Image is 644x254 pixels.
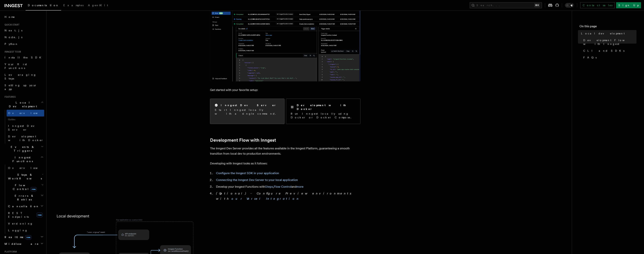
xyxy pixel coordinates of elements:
button: Flow Controlnew [7,182,44,192]
span: Local development [581,32,625,35]
span: Inngest tour [3,50,21,53]
a: Development Flow with Inngest [582,37,636,47]
span: Development Flow with Inngest [583,38,636,46]
p: Run Inngest locally using Docker or Docker Compose. [291,112,356,119]
a: Examples [61,1,86,10]
kbd: ⌘K [534,3,540,7]
span: Events & Triggers [3,145,41,153]
button: Steps & Workflows [7,171,44,182]
span: Node.js [5,36,22,39]
a: Flow Control [274,185,291,188]
div: Local Development [3,110,44,144]
div: Inngest Functions [3,165,44,234]
a: Inngest Dev Server [7,122,44,133]
a: Versioning [7,220,44,227]
p: Get started with your favorite setup: [210,87,360,93]
p: The Inngest Dev Server provides all the features available in the Inngest Platform, guaranteeing ... [210,146,360,156]
em: (Optional) - Configure Preview environments with [216,192,353,200]
button: Events & Triggers [3,144,44,154]
a: Local development [580,30,636,37]
span: Versioning [8,222,33,225]
span: Next.js [5,29,22,32]
h4: On this page [580,24,636,30]
a: Connecting the Inngest Dev Server to your local application [216,178,298,182]
h2: Inngest Dev Server [221,103,276,107]
span: Python [5,42,18,45]
a: Overview [7,110,44,116]
span: Install the SDK [5,56,43,59]
p: Developing with Inngest looks as it follows: [210,161,360,166]
span: AgentKit [88,4,108,7]
a: Overview [7,165,44,171]
a: Configure the Inngest SDK in your application [216,171,279,175]
span: new [36,213,43,217]
a: FAQs [582,54,636,61]
a: Development Flow with Inngest [210,138,276,143]
span: Flow Control [7,183,41,191]
span: Inngest Functions [3,156,41,163]
a: Sign Up [616,2,641,8]
a: Development with Docker [7,133,44,144]
button: Toggle dark mode [565,3,574,8]
a: Documentation [26,1,61,11]
span: Errors & Retries [7,194,41,201]
a: Node.js [3,34,44,41]
span: Local Development [3,101,41,108]
span: Realtime [3,235,31,239]
a: Leveraging Steps [3,71,44,82]
span: Setting up your app [5,84,37,91]
a: Inngest Dev ServerStart Inngest locally with a single command. [210,99,284,124]
a: Logging [7,227,44,234]
button: Middleware [3,240,44,247]
span: Logging [8,229,28,232]
button: Cancellation [7,203,44,210]
button: Inngest Functions [3,154,44,165]
a: our Vercel Integration [231,197,300,200]
a: Contact sales [580,2,615,8]
span: CLI and SDKs [583,49,624,53]
span: Overview [8,166,47,169]
a: Home [3,14,44,20]
span: Steps & Workflows [7,173,42,180]
h2: Development with Docker [297,103,356,111]
span: new [30,187,37,191]
p: Start Inngest locally with a single command. [215,108,280,116]
button: Errors & Retries [7,192,44,203]
a: Development with DockerRun Inngest locally using Docker or Docker Compose. [286,99,360,124]
span: Home [5,15,15,19]
button: Realtimenew [3,234,44,240]
li: Develop your Inngest Functions with , and [215,184,360,189]
a: Setting up your app [3,82,44,92]
span: Inngest Dev Server [8,124,40,131]
button: Search...⌘K [470,2,542,8]
span: Documentation [28,4,59,7]
a: more [296,185,303,188]
a: Your first Functions [3,61,44,71]
a: Steps [265,185,273,188]
span: Overview [8,112,47,115]
a: AgentKit [86,1,110,10]
a: CLI and SDKs [582,47,636,54]
a: REST Endpointsnew [7,210,44,220]
span: Middleware [3,242,39,246]
span: Examples [63,4,83,7]
a: Next.js [3,27,44,34]
a: Python [3,41,44,47]
span: Leveraging Steps [5,73,36,80]
span: new [25,235,31,239]
button: Local Development [3,99,44,110]
span: Development with Docker [8,135,43,142]
span: Your first Functions [5,63,27,70]
span: Features [3,95,16,98]
span: FAQs [583,56,597,59]
span: Cancellation [7,204,39,208]
span: Platform [3,250,17,253]
span: Quick start [3,23,19,26]
a: Install the SDK [3,54,44,61]
span: Guides [7,116,44,122]
span: REST Endpoints [8,212,29,218]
